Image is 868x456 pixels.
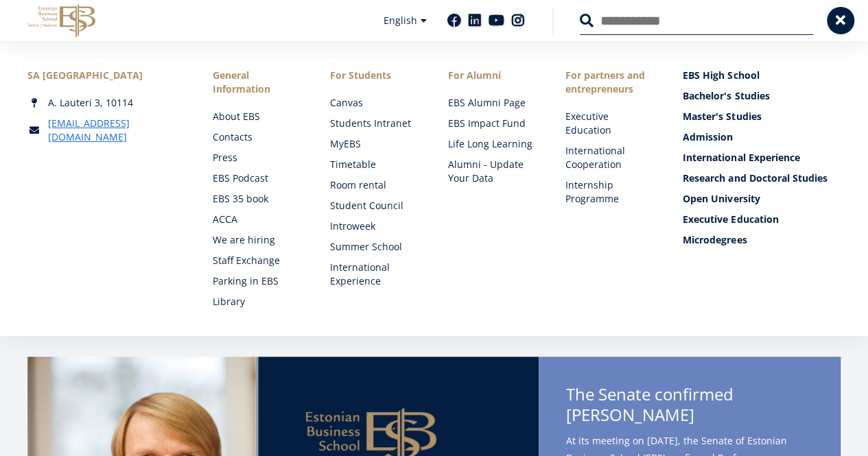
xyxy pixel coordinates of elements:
a: Executive Education [683,213,841,226]
a: Timetable [330,158,420,171]
a: Facebook [447,14,461,27]
a: Student Council [330,199,420,213]
a: Life Long Learning [448,137,538,151]
span: General Information [213,69,303,96]
a: EBS High School [683,69,841,82]
a: Press [213,151,303,165]
a: About EBS [213,110,303,123]
div: A. Lauteri 3, 10114 [27,96,185,110]
a: International Experience [683,151,841,165]
a: Introweek [330,219,420,233]
a: Students Intranet [330,117,420,130]
a: EBS Alumni Page [448,96,538,110]
a: ACCA [213,213,303,226]
a: Youtube [489,14,504,27]
a: Parking in EBS [213,274,303,288]
a: Alumni - Update Your Data [448,158,538,185]
a: Room rental [330,178,420,192]
a: Staff Exchange [213,254,303,267]
a: Canvas [330,96,420,110]
a: Contacts [213,130,303,144]
a: Microdegrees [683,233,841,247]
a: Admission [683,130,841,144]
a: EBS Podcast [213,171,303,185]
a: Research and Doctoral Studies [683,171,841,185]
a: Master's Studies [683,110,841,123]
span: For Alumni [448,69,538,82]
a: Linkedin [468,14,482,27]
a: Executive Education [565,110,655,137]
a: Open University [683,192,841,206]
a: Bachelor's Studies [683,89,841,103]
a: International Experience [330,261,420,288]
a: Summer School [330,240,420,254]
a: Library [213,295,303,309]
a: For Students [330,69,420,82]
a: EBS Impact Fund [448,117,538,130]
a: Instagram [511,14,525,27]
div: SA [GEOGRAPHIC_DATA] [27,69,185,82]
a: Internship Programme [565,178,655,206]
span: The Senate confirmed [PERSON_NAME] [566,384,813,450]
a: [EMAIL_ADDRESS][DOMAIN_NAME] [48,117,185,144]
span: For partners and entrepreneurs [565,69,655,96]
a: EBS 35 book [213,192,303,206]
a: We are hiring [213,233,303,247]
a: MyEBS [330,137,420,151]
a: International Cooperation [565,144,655,171]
